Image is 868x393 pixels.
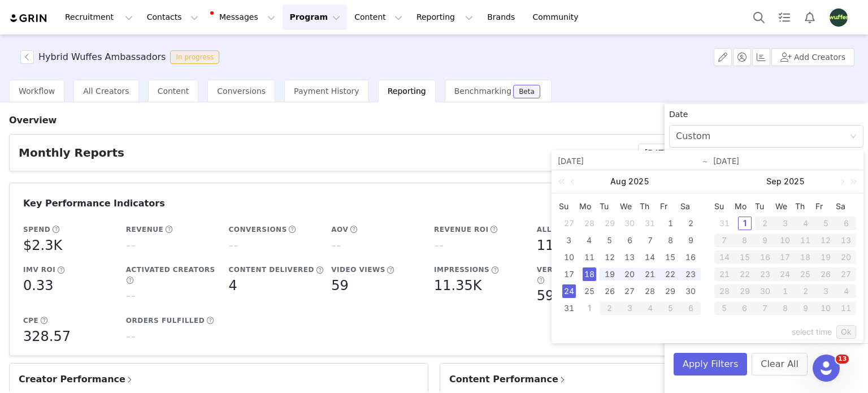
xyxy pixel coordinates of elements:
[680,201,701,211] span: Sa
[434,265,489,275] h5: Impressions
[775,283,796,300] td: October 1, 2025
[795,249,815,266] td: September 18, 2025
[775,215,796,232] td: September 3, 2025
[19,87,55,96] span: Workflow
[562,217,576,230] div: 27
[836,217,856,230] div: 6
[669,110,688,119] span: Date
[676,126,710,147] div: Custom
[627,170,650,193] a: 2025
[229,275,237,296] h5: 4
[735,266,755,283] td: September 22, 2025
[23,275,53,296] h5: 0.33
[830,8,848,27] img: 8dec4047-a893-4396-8e60-392655bf1466.png
[714,266,735,283] td: September 21, 2025
[755,266,775,283] td: September 23, 2025
[755,300,775,317] td: October 7, 2025
[640,201,660,211] span: Th
[765,170,783,193] a: Sep
[680,232,701,249] td: August 9, 2025
[331,235,341,256] h5: --
[537,286,554,306] h5: 59
[640,301,660,315] div: 4
[660,232,680,249] td: August 8, 2025
[559,249,579,266] td: August 10, 2025
[600,249,620,266] td: August 12, 2025
[38,50,166,64] h3: Hybrid Wuffes Ambassadors
[558,154,702,168] input: Start date
[623,234,636,247] div: 6
[752,353,808,375] button: Clear All
[583,234,596,247] div: 4
[23,235,62,256] h5: $2.3K
[579,201,600,211] span: Mo
[480,5,525,30] a: Brands
[126,316,205,326] h5: Orders Fulfilled
[795,217,815,230] div: 4
[735,215,755,232] td: September 1, 2025
[229,235,238,256] h5: --
[823,8,859,27] button: Profile
[643,217,657,230] div: 31
[600,283,620,300] td: August 26, 2025
[537,224,602,235] h5: All Link Visits
[674,353,747,375] button: Apply Filters
[170,50,219,64] span: In progress
[9,114,57,127] h3: Overview
[19,144,124,161] h2: Monthly Reports
[559,266,579,283] td: August 17, 2025
[158,87,189,96] span: Content
[620,249,640,266] td: August 13, 2025
[562,267,576,281] div: 17
[680,301,701,315] div: 6
[583,267,596,281] div: 18
[640,300,660,317] td: September 4, 2025
[795,283,815,300] td: October 2, 2025
[680,266,701,283] td: August 23, 2025
[836,234,856,247] div: 13
[620,266,640,283] td: August 20, 2025
[623,284,636,298] div: 27
[755,267,775,281] div: 23
[620,283,640,300] td: August 27, 2025
[600,266,620,283] td: August 19, 2025
[775,251,796,264] div: 17
[795,284,815,298] div: 2
[559,283,579,300] td: August 24, 2025
[755,284,775,298] div: 30
[537,235,554,256] h5: 11
[663,234,677,247] div: 8
[836,300,856,317] td: October 11, 2025
[603,284,617,298] div: 26
[815,198,836,215] th: Fri
[714,234,735,247] div: 7
[735,234,755,247] div: 8
[19,373,134,386] span: Creator Performance
[772,5,797,30] a: Tasks
[559,201,579,211] span: Su
[579,266,600,283] td: August 18, 2025
[775,234,796,247] div: 10
[775,249,796,266] td: September 17, 2025
[126,326,136,347] h5: --
[579,232,600,249] td: August 4, 2025
[562,251,576,264] div: 10
[643,267,657,281] div: 21
[680,198,701,215] th: Sat
[815,284,836,298] div: 3
[229,265,315,275] h5: Content Delivered
[684,251,697,264] div: 16
[660,215,680,232] td: August 1, 2025
[537,265,632,275] h5: Verified Impressions
[755,217,775,230] div: 2
[23,265,55,275] h5: IMV ROI
[660,266,680,283] td: August 22, 2025
[583,284,596,298] div: 25
[713,154,857,168] input: End date
[738,217,752,230] div: 1
[663,284,677,298] div: 29
[684,217,697,230] div: 2
[583,301,596,315] div: 1
[660,198,680,215] th: Fri
[836,198,856,215] th: Sat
